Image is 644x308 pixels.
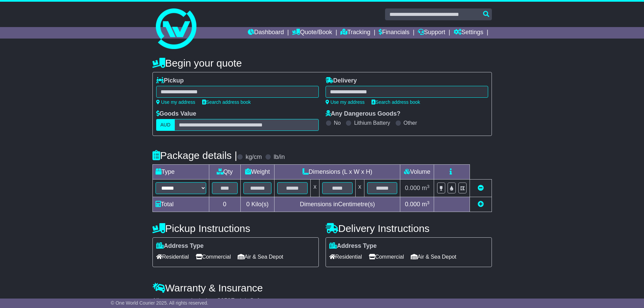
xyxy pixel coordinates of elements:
h4: Warranty & Insurance [152,282,492,293]
label: Address Type [156,242,204,250]
span: Residential [156,252,189,262]
td: Dimensions in Centimetre(s) [275,197,400,212]
a: Search address book [372,99,420,105]
span: m [422,185,430,191]
a: Quote/Book [292,27,332,39]
label: Goods Value [156,110,196,118]
td: x [311,180,319,197]
label: kg/cm [245,153,262,161]
label: Any Dangerous Goods? [326,110,401,118]
a: Support [418,27,445,39]
a: Use my address [156,99,195,105]
label: AUD [156,119,175,131]
a: Search address book [202,99,251,105]
span: Residential [329,252,362,262]
label: lb/in [273,153,285,161]
h4: Pickup Instructions [152,223,319,234]
a: Remove this item [478,185,484,191]
span: 250 [221,297,231,304]
sup: 3 [427,184,430,189]
span: Air & Sea Depot [411,252,456,262]
a: Financials [379,27,409,39]
label: Delivery [326,77,357,85]
span: Commercial [369,252,404,262]
a: Dashboard [248,27,284,39]
td: 0 [209,197,240,212]
td: Qty [209,165,240,180]
span: © One World Courier 2025. All rights reserved. [111,300,209,306]
span: Commercial [196,252,231,262]
label: Other [404,120,417,126]
td: Type [152,165,209,180]
div: All our quotes include a $ FreightSafe warranty. [152,297,492,305]
a: Use my address [326,99,365,105]
sup: 3 [427,200,430,205]
a: Add new item [478,201,484,208]
td: Kilo(s) [240,197,275,212]
span: Air & Sea Depot [238,252,283,262]
span: m [422,201,430,208]
td: x [355,180,364,197]
td: Dimensions (L x W x H) [275,165,400,180]
h4: Delivery Instructions [326,223,492,234]
td: Total [152,197,209,212]
td: Weight [240,165,275,180]
td: Volume [400,165,434,180]
label: Address Type [329,242,377,250]
a: Tracking [340,27,370,39]
label: Pickup [156,77,184,85]
label: Lithium Battery [354,120,390,126]
h4: Begin your quote [152,57,492,69]
span: 0 [246,201,249,208]
h4: Package details | [152,150,237,161]
a: Settings [454,27,483,39]
label: No [334,120,341,126]
span: 0.000 [405,201,420,208]
span: 0.000 [405,185,420,191]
